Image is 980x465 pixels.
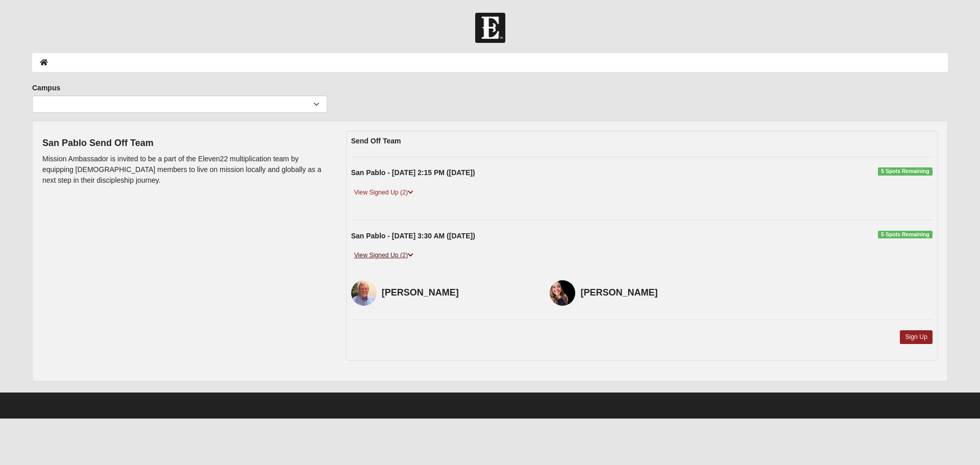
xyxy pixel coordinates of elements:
a: View Signed Up (2) [351,187,416,198]
a: View Signed Up (2) [351,250,416,261]
h4: San Pablo Send Off Team [42,138,331,149]
label: Campus [32,83,60,93]
h4: [PERSON_NAME] [580,287,733,299]
strong: San Pablo - [DATE] 3:30 AM ([DATE]) [351,232,475,240]
span: 5 Spots Remaining [878,167,933,176]
strong: Send Off Team [351,137,401,145]
img: Bob Wright [351,280,377,306]
a: Sign Up [900,330,933,344]
img: Church of Eleven22 Logo [475,13,505,43]
h4: [PERSON_NAME] [382,287,535,299]
strong: San Pablo - [DATE] 2:15 PM ([DATE]) [351,168,475,177]
p: Mission Ambassador is invited to be a part of the Eleven22 multiplication team by equipping [DEMO... [42,154,331,186]
span: 5 Spots Remaining [878,231,933,239]
img: Stephanie Ortiz [550,280,575,306]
